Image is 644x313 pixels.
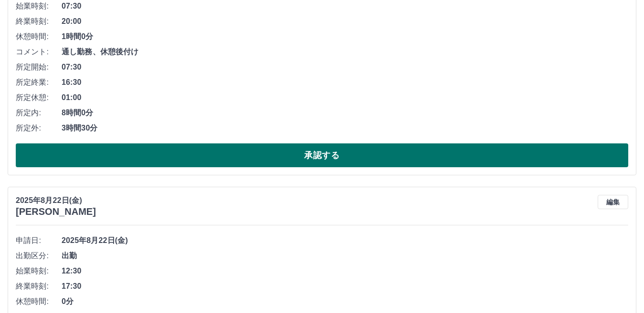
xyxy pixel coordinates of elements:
span: 出勤 [62,250,628,262]
h3: [PERSON_NAME] [16,206,96,217]
span: 始業時刻: [16,265,62,277]
span: 所定外: [16,122,62,134]
span: 20:00 [62,16,628,27]
span: 3時間30分 [62,122,628,134]
span: 休憩時間: [16,31,62,42]
span: 所定開始: [16,61,62,73]
button: 承認する [16,143,628,167]
p: 2025年8月22日(金) [16,195,96,206]
span: 休憩時間: [16,296,62,307]
span: 16:30 [62,77,628,88]
button: 編集 [598,195,628,209]
span: 8時間0分 [62,107,628,119]
span: 所定内: [16,107,62,119]
span: 所定休憩: [16,92,62,103]
span: 17:30 [62,281,628,292]
span: コメント: [16,46,62,58]
span: 申請日: [16,235,62,246]
span: 01:00 [62,92,628,103]
span: 07:30 [62,61,628,73]
span: 出勤区分: [16,250,62,262]
span: 0分 [62,296,628,307]
span: 終業時刻: [16,281,62,292]
span: 通し勤務、休憩後付け [62,46,628,58]
span: 始業時刻: [16,0,62,12]
span: 所定終業: [16,77,62,88]
span: 07:30 [62,0,628,12]
span: 1時間0分 [62,31,628,42]
span: 12:30 [62,265,628,277]
span: 2025年8月22日(金) [62,235,628,246]
span: 終業時刻: [16,16,62,27]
